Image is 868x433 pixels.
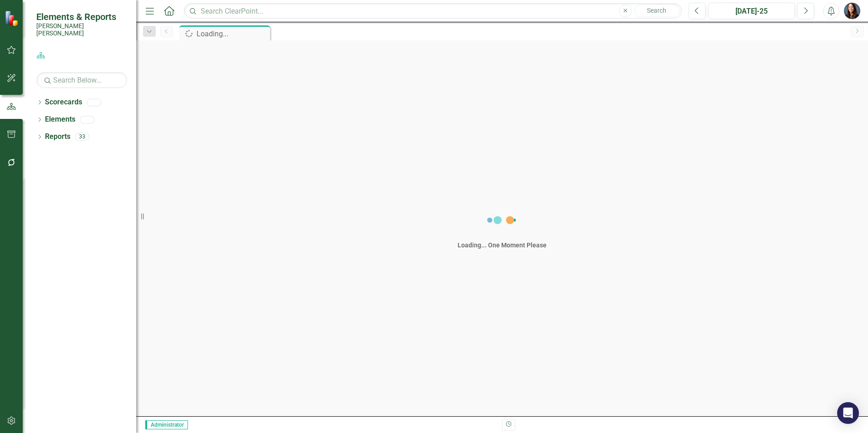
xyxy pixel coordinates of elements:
[184,3,682,19] input: Search ClearPoint...
[711,6,792,17] div: [DATE]-25
[45,97,82,108] a: Scorecards
[36,22,127,37] small: [PERSON_NAME] [PERSON_NAME]
[36,72,127,88] input: Search Below...
[145,420,188,429] span: Administrator
[844,3,860,19] img: Tami Griswold
[634,5,680,17] button: Search
[458,241,547,250] div: Loading... One Moment Please
[36,11,127,22] span: Elements & Reports
[75,133,89,141] div: 33
[5,10,20,26] img: ClearPoint Strategy
[837,402,859,424] div: Open Intercom Messenger
[197,28,268,39] div: Loading...
[45,114,75,125] a: Elements
[45,132,70,142] a: Reports
[708,3,795,19] button: [DATE]-25
[647,7,666,14] span: Search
